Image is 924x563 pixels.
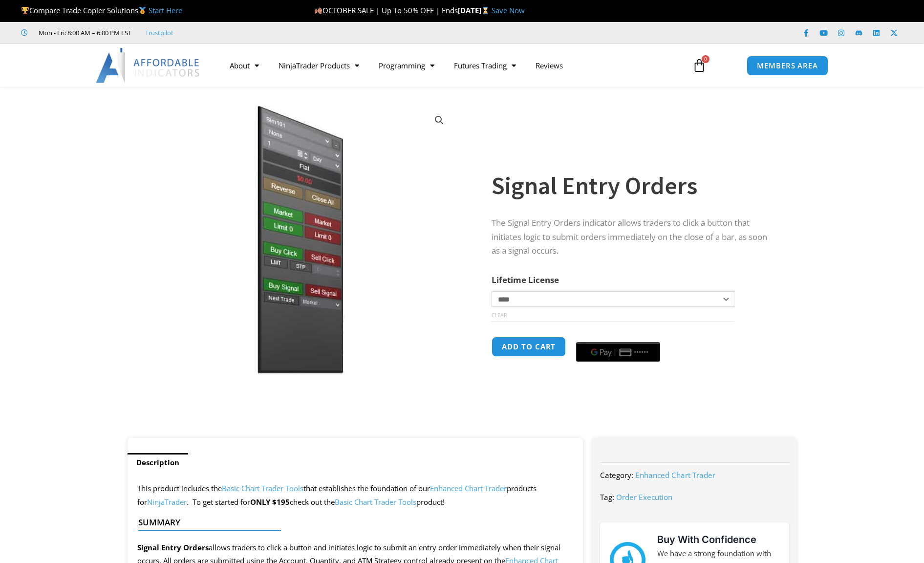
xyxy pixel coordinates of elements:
[139,7,146,14] img: 🥇
[702,55,709,63] span: 0
[634,349,649,356] text: ••••••
[576,342,660,362] button: Buy with GPay
[149,5,182,15] a: Start Here
[220,54,269,77] a: About
[492,337,566,357] button: Add to cart
[600,470,633,480] span: Category:
[96,48,201,83] img: LogoAI | Affordable Indicators – NinjaTrader
[430,483,507,493] a: Enhanced Chart Trader
[526,54,573,77] a: Reviews
[21,5,182,15] span: Compare Trade Copier Solutions
[492,216,777,259] p: The Signal Entry Orders indicator allows traders to click a button that initiates logic to submit...
[492,5,525,15] a: Save Now
[335,497,416,507] a: Basic Chart Trader Tools
[147,497,187,507] a: NinjaTrader
[458,5,492,15] strong: [DATE]
[290,497,445,507] span: check out the product!
[137,482,574,509] p: This product includes the that establishes the foundation of our products for . To get started for
[482,7,489,14] img: ⌛
[492,312,507,319] a: Clear options
[657,532,779,547] h3: Buy With Confidence
[492,274,559,285] label: Lifetime License
[678,51,721,80] a: 0
[369,54,444,77] a: Programming
[492,169,777,203] h1: Signal Entry Orders
[141,104,455,374] img: SignalEntryOrders
[250,497,290,507] strong: ONLY $195
[757,62,818,69] span: MEMBERS AREA
[635,470,715,480] a: Enhanced Chart Trader
[616,492,672,502] a: Order Execution
[430,111,448,129] a: View full-screen image gallery
[315,7,322,14] img: 🍂
[138,518,565,527] h4: Summary
[574,335,662,336] iframe: Secure payment input frame
[128,453,188,472] a: Description
[21,7,29,14] img: 🏆
[220,54,681,77] nav: Menu
[137,542,209,552] strong: Signal Entry Orders
[747,56,828,76] a: MEMBERS AREA
[145,27,173,39] a: Trustpilot
[314,5,458,15] span: OCTOBER SALE | Up To 50% OFF | Ends
[269,54,369,77] a: NinjaTrader Products
[444,54,526,77] a: Futures Trading
[36,27,131,39] span: Mon - Fri: 8:00 AM – 6:00 PM EST
[222,483,303,493] a: Basic Chart Trader Tools
[600,492,614,502] span: Tag:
